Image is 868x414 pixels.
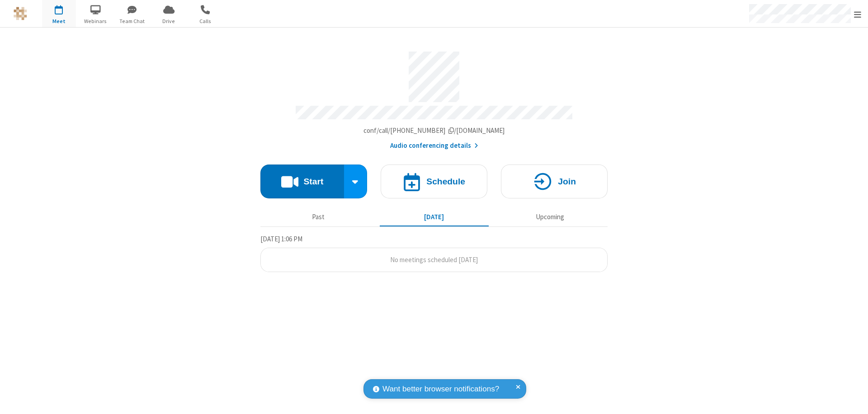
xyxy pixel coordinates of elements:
[79,17,113,25] span: Webinars
[260,165,344,198] button: Start
[845,390,861,408] iframe: Chat
[363,126,505,136] button: Copy my meeting room linkCopy my meeting room link
[381,165,487,198] button: Schedule
[189,17,222,25] span: Calls
[115,17,149,25] span: Team Chat
[152,17,186,25] span: Drive
[426,177,465,186] h4: Schedule
[260,235,302,243] span: [DATE] 1:06 PM
[42,17,76,25] span: Meet
[382,383,499,395] span: Want better browser notifications?
[558,177,576,186] h4: Join
[260,45,608,151] section: Account details
[14,7,27,20] img: QA Selenium DO NOT DELETE OR CHANGE
[380,208,489,226] button: [DATE]
[390,141,478,151] button: Audio conferencing details
[390,255,478,264] span: No meetings scheduled [DATE]
[344,165,368,198] div: Start conference options
[495,208,604,226] button: Upcoming
[303,177,323,186] h4: Start
[260,234,608,273] section: Today's Meetings
[501,165,608,198] button: Join
[363,126,505,135] span: Copy my meeting room link
[264,208,373,226] button: Past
